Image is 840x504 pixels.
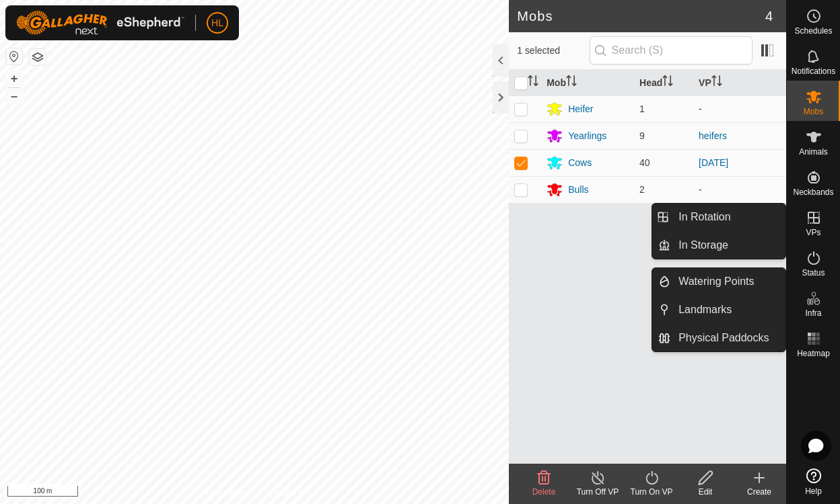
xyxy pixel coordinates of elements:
span: 1 selected [517,44,589,58]
span: In Storage [678,237,728,253]
input: Search (S) [590,36,753,65]
div: Edit [678,486,732,498]
span: Mobs [804,108,823,116]
a: Physical Paddocks [670,325,785,351]
li: Landmarks [652,296,785,323]
button: Map Layers [30,49,46,65]
td: - [693,95,786,122]
p-sorticon: Activate to sort [662,77,673,88]
span: Landmarks [678,302,732,318]
div: Yearlings [568,129,606,143]
p-sorticon: Activate to sort [711,77,722,88]
td: - [693,176,786,203]
span: Notifications [792,67,835,75]
div: Bulls [568,183,588,197]
span: VPs [806,228,820,237]
span: Help [805,487,822,495]
a: [DATE] [699,157,728,168]
span: Watering Points [678,274,754,290]
a: Privacy Policy [201,487,252,499]
button: – [6,88,22,104]
a: Watering Points [670,268,785,295]
p-sorticon: Activate to sort [566,77,577,88]
span: 2 [639,184,645,195]
button: Reset Map [6,48,22,65]
th: Mob [541,70,634,96]
li: In Rotation [652,204,785,230]
a: Contact Us [268,487,308,499]
h2: Mobs [517,8,765,24]
img: Gallagher Logo [16,11,184,35]
span: Status [802,269,825,277]
span: HL [211,16,223,30]
a: heifers [699,130,727,141]
li: Watering Points [652,268,785,295]
p-sorticon: Activate to sort [528,77,538,88]
span: Physical Paddocks [678,330,769,346]
th: VP [693,70,786,96]
a: Landmarks [670,296,785,323]
span: 1 [639,103,645,114]
div: Turn On VP [625,486,678,498]
span: Delete [532,487,556,497]
span: Infra [805,309,821,317]
li: Physical Paddocks [652,325,785,351]
div: Create [732,486,786,498]
div: Heifer [568,102,593,116]
th: Head [634,70,693,96]
button: + [6,71,22,87]
div: Turn Off VP [571,486,625,498]
span: 4 [765,6,773,26]
span: Heatmap [797,349,830,358]
a: Help [787,463,840,501]
span: In Rotation [678,209,730,225]
li: In Storage [652,232,785,259]
span: Neckbands [793,188,833,196]
span: 9 [639,130,645,141]
div: Cows [568,156,592,170]
a: In Storage [670,232,785,259]
span: Schedules [794,27,832,35]
span: Animals [799,148,828,156]
span: 40 [639,157,650,168]
a: In Rotation [670,204,785,230]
